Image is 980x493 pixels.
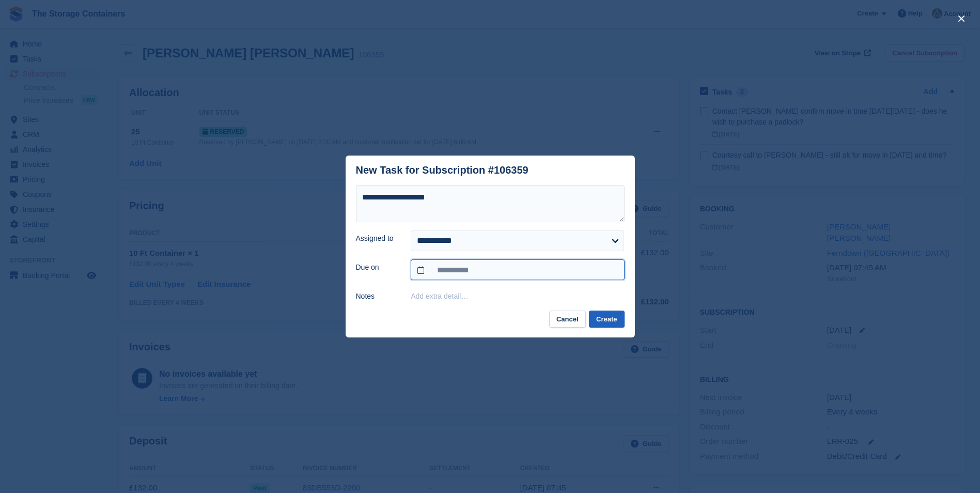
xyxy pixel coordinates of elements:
label: Due on [356,262,399,273]
button: Add extra detail… [411,292,468,300]
button: Cancel [549,311,586,328]
label: Assigned to [356,233,399,244]
div: New Task for Subscription #106359 [356,164,528,176]
label: Notes [356,291,399,302]
button: Create [589,311,624,328]
button: close [953,10,970,27]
